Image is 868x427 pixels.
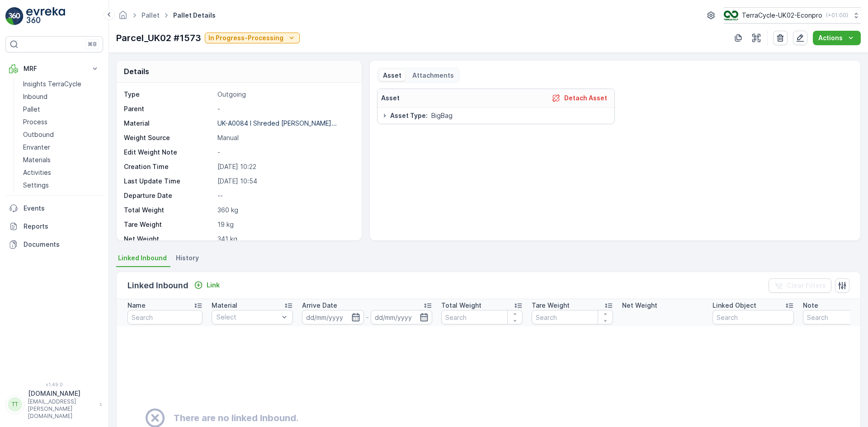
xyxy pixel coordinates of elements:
[28,389,95,398] p: [DOMAIN_NAME]
[23,181,49,190] p: Settings
[124,206,214,215] p: Total Weight
[217,206,352,215] p: 360 kg
[532,310,613,324] input: Search
[124,235,214,244] p: Net Weight
[712,310,794,324] input: Search
[19,154,103,166] a: Materials
[217,220,352,229] p: 19 kg
[217,191,352,200] p: --
[19,116,103,128] a: Process
[127,301,146,310] p: Name
[19,179,103,192] a: Settings
[174,411,298,425] h2: There are no linked Inbound.
[19,78,103,90] a: Insights TerraCycle
[26,7,65,25] img: logo_light-DOdMpM7g.png
[412,71,454,80] p: Attachments
[124,104,214,113] p: Parent
[564,94,607,103] p: Detach Asset
[769,278,831,293] button: Clear Filters
[371,310,433,324] input: dd/mm/yyyy
[5,389,103,420] button: TT[DOMAIN_NAME][EMAIL_ADDRESS][PERSON_NAME][DOMAIN_NAME]
[390,111,428,120] span: Asset Type :
[23,130,54,139] p: Outbound
[19,141,103,154] a: Envanter
[5,382,103,387] span: v 1.49.0
[23,143,50,152] p: Envanter
[813,31,861,45] button: Actions
[217,90,352,99] p: Outgoing
[23,92,47,101] p: Inbound
[124,66,149,77] p: Details
[217,119,337,127] p: UK-A0084 I Shreded [PERSON_NAME]...
[217,177,352,186] p: [DATE] 10:54
[171,11,217,20] span: Pallet Details
[217,104,352,113] p: -
[441,310,523,324] input: Search
[23,80,81,89] p: Insights TerraCycle
[5,199,103,217] a: Events
[19,166,103,179] a: Activities
[19,128,103,141] a: Outbound
[124,133,214,142] p: Weight Source
[217,235,352,244] p: 341 kg
[23,155,51,164] p: Materials
[787,281,826,290] p: Clear Filters
[24,204,99,213] p: Events
[548,93,611,103] button: Detach Asset
[207,281,220,290] p: Link
[127,279,189,292] p: Linked Inbound
[124,220,214,229] p: Tare Weight
[826,12,848,19] p: ( +01:00 )
[5,7,24,25] img: logo
[118,14,128,21] a: Homepage
[302,301,337,310] p: Arrive Date
[24,64,85,73] p: MRF
[124,90,214,99] p: Type
[190,280,223,291] button: Link
[124,177,214,186] p: Last Update Time
[724,10,738,20] img: terracycle_logo_wKaHoWT.png
[622,301,657,310] p: Net Weight
[217,148,352,157] p: -
[366,312,369,323] p: -
[217,133,352,142] p: Manual
[441,301,481,310] p: Total Weight
[127,310,203,324] input: Search
[124,191,214,200] p: Departure Date
[142,11,160,19] a: Pallet
[5,235,103,253] a: Documents
[23,168,51,177] p: Activities
[118,253,167,263] span: Linked Inbound
[381,94,400,103] p: Asset
[532,301,570,310] p: Tare Weight
[208,33,283,42] p: In Progress-Processing
[205,33,300,43] button: In Progress-Processing
[302,310,364,324] input: dd/mm/yyyy
[88,41,97,48] p: ⌘B
[28,398,95,420] p: [EMAIL_ADDRESS][PERSON_NAME][DOMAIN_NAME]
[24,222,99,231] p: Reports
[124,119,214,128] p: Material
[217,313,279,322] p: Select
[724,7,861,23] button: TerraCycle-UK02-Econpro(+01:00)
[19,90,103,103] a: Inbound
[8,397,22,412] div: TT
[19,103,103,116] a: Pallet
[5,60,103,78] button: MRF
[712,301,756,310] p: Linked Object
[116,31,201,45] p: Parcel_UK02 #1573
[176,253,199,263] span: History
[431,111,453,120] span: BigBag
[124,148,214,157] p: Edit Weight Note
[742,11,822,20] p: TerraCycle-UK02-Econpro
[24,240,99,249] p: Documents
[818,33,843,42] p: Actions
[124,162,214,171] p: Creation Time
[23,117,47,127] p: Process
[5,217,103,235] a: Reports
[803,301,818,310] p: Note
[217,162,352,171] p: [DATE] 10:22
[383,71,401,80] p: Asset
[212,301,237,310] p: Material
[23,105,40,114] p: Pallet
